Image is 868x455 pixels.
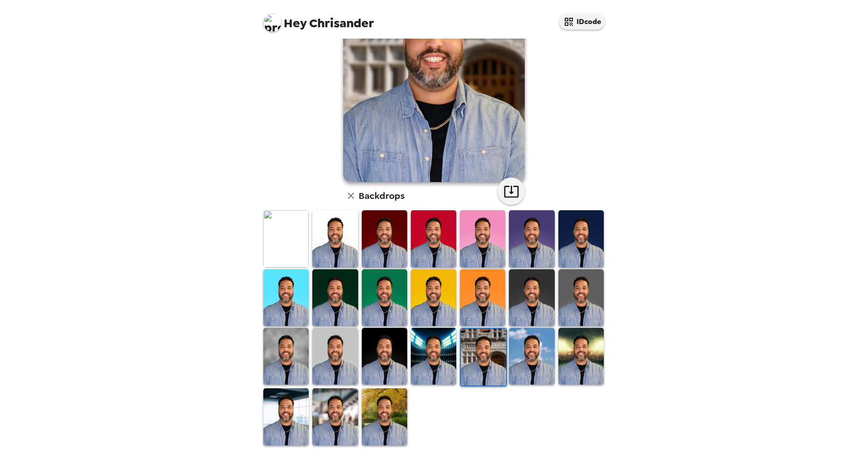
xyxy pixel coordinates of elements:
[559,14,605,30] button: IDcode
[359,188,404,203] h6: Backdrops
[263,9,374,30] span: Chrisander
[284,15,306,31] span: Hey
[263,210,309,267] img: Original
[263,14,281,32] img: profile pic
